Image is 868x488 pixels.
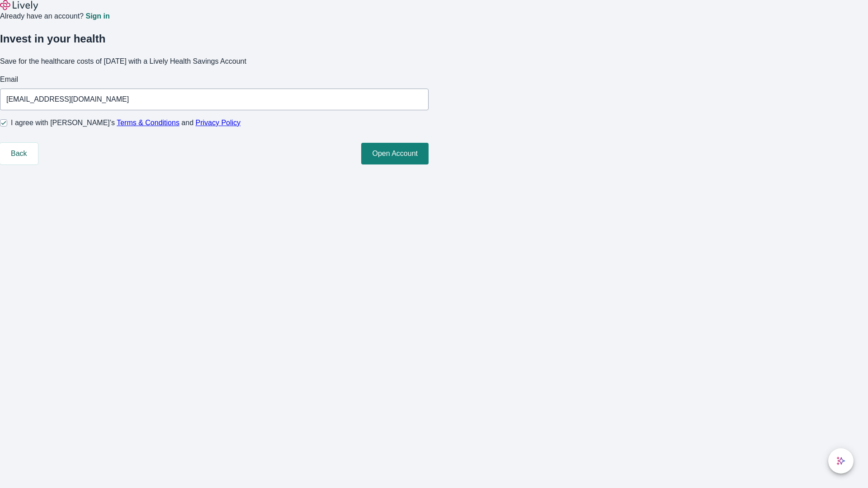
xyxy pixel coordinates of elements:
button: Open Account [361,143,429,164]
a: Privacy Policy [196,119,241,127]
svg: Lively AI Assistant [836,456,845,465]
span: I agree with [PERSON_NAME]’s and [11,117,241,128]
button: chat [828,448,854,474]
a: Sign in [85,13,109,20]
a: Terms & Conditions [117,119,179,127]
